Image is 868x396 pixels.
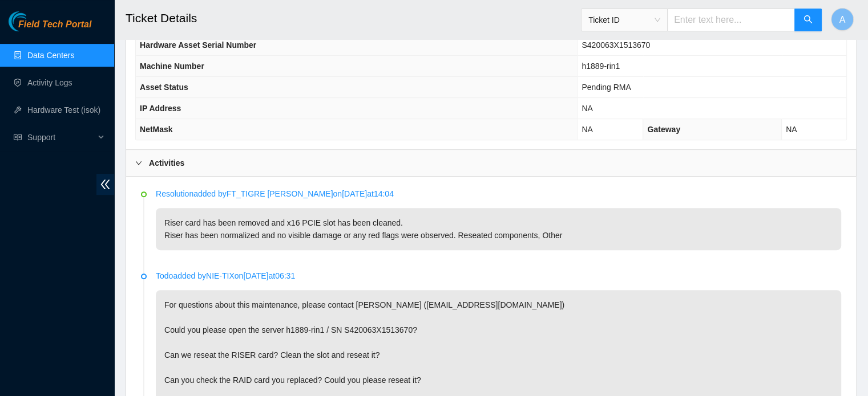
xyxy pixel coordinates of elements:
span: read [14,133,22,141]
span: h1889-rin1 [582,62,620,71]
p: Riser card has been removed and x16 PCIE slot has been cleaned. Riser has been normalized and no ... [156,208,841,250]
span: Hardware Asset Serial Number [140,40,256,50]
input: Enter text here... [667,9,795,31]
img: Akamai Technologies [9,11,58,31]
span: NetMask [140,125,173,134]
span: Gateway [647,125,680,134]
span: Support [27,126,95,149]
span: NA [786,125,797,134]
span: double-left [96,174,114,195]
a: Hardware Test (isok) [27,105,100,115]
div: Activities [126,150,856,176]
span: IP Address [140,104,181,113]
span: right [135,160,142,166]
span: Machine Number [140,62,204,71]
p: Todo added by NIE-TIX on [DATE] at 06:31 [156,270,841,282]
a: Akamai TechnologiesField Tech Portal [9,21,91,35]
span: NA [582,125,592,134]
span: A [839,13,846,27]
span: Field Tech Portal [18,19,91,30]
p: Resolution added by FT_TIGRE [PERSON_NAME] on [DATE] at 14:04 [156,187,841,200]
b: Activities [149,157,184,169]
button: search [794,9,822,31]
a: Data Centers [27,51,74,60]
button: A [831,8,854,31]
span: NA [582,104,592,113]
a: Activity Logs [27,78,72,87]
span: Pending RMA [582,83,631,92]
span: Ticket ID [588,11,660,28]
span: S420063X1513670 [582,40,650,50]
span: Asset Status [140,83,188,92]
span: search [804,15,813,26]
